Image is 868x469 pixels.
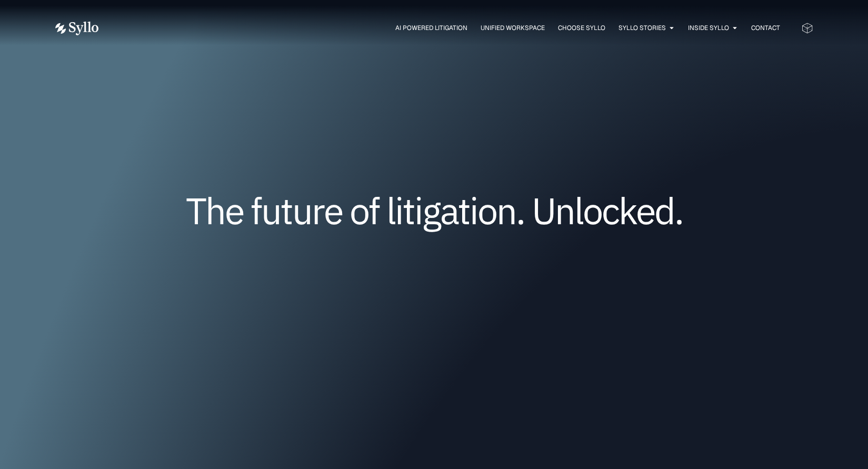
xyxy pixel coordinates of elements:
[119,23,780,33] nav: Menu
[618,23,666,33] a: Syllo Stories
[55,22,98,35] img: Vector
[481,23,545,33] a: Unified Workspace
[751,23,780,33] a: Contact
[118,193,750,228] h1: The future of litigation. Unlocked.
[395,23,467,33] a: AI Powered Litigation
[119,23,780,33] div: Menu Toggle
[688,23,729,33] a: Inside Syllo
[558,23,605,33] a: Choose Syllo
